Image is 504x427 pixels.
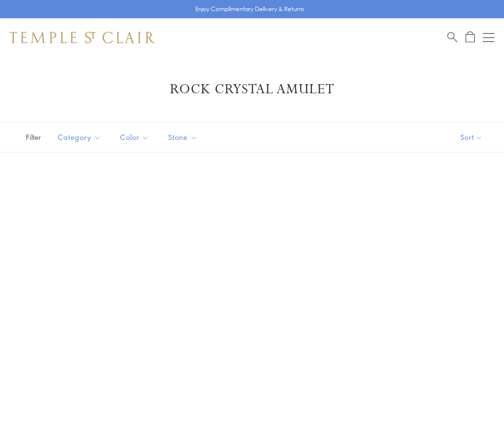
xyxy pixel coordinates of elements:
[10,32,155,43] img: Temple St. Clair
[115,131,156,143] span: Color
[113,126,156,148] button: Color
[195,4,304,14] p: Enjoy Complimentary Delivery & Returns
[53,131,108,143] span: Category
[163,131,204,143] span: Stone
[50,126,108,148] button: Category
[466,31,475,43] a: Open Shopping Bag
[483,32,494,43] button: Open navigation
[447,31,457,43] a: Search
[24,81,480,98] h1: Rock Crystal Amulet
[439,123,504,152] button: Show sort by
[161,126,204,148] button: Stone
